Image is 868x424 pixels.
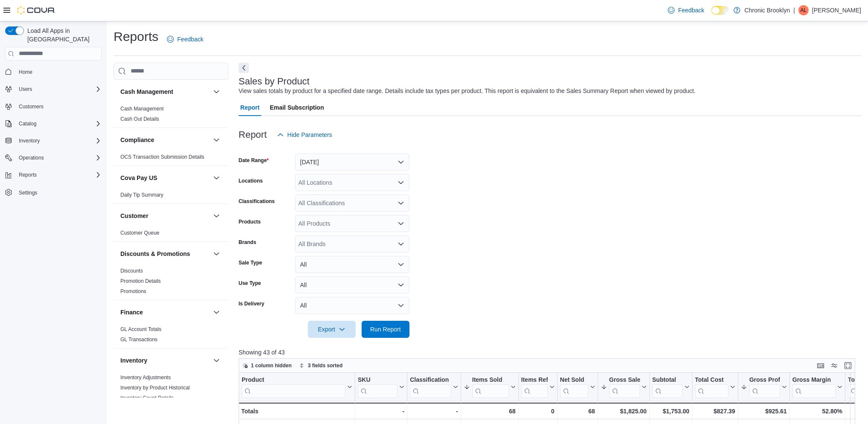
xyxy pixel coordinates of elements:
[120,116,159,122] span: Cash Out Details
[19,69,32,76] span: Home
[2,118,105,130] button: Catalog
[120,230,159,236] a: Customer Queue
[120,375,171,380] a: Inventory Adjustments
[239,157,269,164] label: Date Range
[358,376,397,398] div: SKU URL
[2,66,105,78] button: Home
[600,376,646,398] button: Gross Sales
[287,131,332,139] span: Hide Parameters
[296,360,346,371] button: 3 fields sorted
[295,154,409,171] button: [DATE]
[120,384,190,391] span: Inventory by Product Historical
[749,376,780,398] div: Gross Profit
[410,376,451,398] div: Classification
[211,249,222,259] button: Discounts & Promotions
[239,76,310,87] h3: Sales by Product
[15,170,102,180] span: Reports
[242,376,345,398] div: Product
[120,395,174,401] span: Inventory Count Details
[313,321,351,338] span: Export
[370,325,401,334] span: Run Report
[120,356,210,365] button: Inventory
[609,376,640,384] div: Gross Sales
[120,308,210,317] button: Finance
[120,336,158,343] span: GL Transactions
[120,288,146,294] a: Promotions
[19,103,44,110] span: Customers
[560,376,595,398] button: Net Sold
[120,87,210,96] button: Cash Management
[2,152,105,164] button: Operations
[15,153,47,163] button: Operations
[120,174,157,182] h3: Cova Pay US
[120,268,143,274] a: Discounts
[120,116,159,122] a: Cash Out Details
[2,169,105,181] button: Reports
[177,35,203,44] span: Feedback
[560,406,595,416] div: 68
[464,406,516,416] div: 68
[120,308,143,317] h3: Finance
[793,5,795,15] p: |
[812,5,861,15] p: [PERSON_NAME]
[2,100,105,113] button: Customers
[120,212,210,220] button: Customer
[560,376,588,398] div: Net Sold
[472,376,509,398] div: Items Sold
[120,356,147,365] h3: Inventory
[120,395,174,401] a: Inventory Count Details
[15,188,41,198] a: Settings
[652,376,682,384] div: Subtotal
[2,186,105,198] button: Settings
[120,136,154,144] h3: Compliance
[240,99,260,116] span: Report
[239,87,696,96] div: View sales totals by product for a specified date range. Details include tax types per product. T...
[242,376,352,398] button: Product
[114,190,228,203] div: Cova Pay US
[120,87,173,96] h3: Cash Management
[308,321,356,338] button: Export
[792,376,842,398] button: Gross Margin
[741,406,787,416] div: $925.61
[24,26,102,44] span: Load All Apps in [GEOGRAPHIC_DATA]
[19,137,40,144] span: Inventory
[19,120,36,127] span: Catalog
[239,63,249,73] button: Next
[120,105,164,112] span: Cash Management
[211,173,222,183] button: Cova Pay US
[120,212,148,220] h3: Customer
[239,198,275,205] label: Classifications
[239,280,261,287] label: Use Type
[239,130,267,140] h3: Report
[695,376,735,398] button: Total Cost
[792,376,836,398] div: Gross Margin
[241,406,352,416] div: Totals
[19,154,44,161] span: Operations
[120,288,146,295] span: Promotions
[5,62,102,221] nav: Complex example
[745,5,790,15] p: Chronic Brooklyn
[15,119,40,129] button: Catalog
[114,152,228,166] div: Compliance
[829,360,839,371] button: Display options
[397,220,404,227] button: Open list of options
[120,229,159,236] span: Customer Queue
[15,67,36,77] a: Home
[521,376,554,398] button: Items Ref
[17,6,56,15] img: Cova
[741,376,787,398] button: Gross Profit
[652,376,689,398] button: Subtotal
[120,174,210,182] button: Cova Pay US
[19,171,37,178] span: Reports
[362,321,409,338] button: Run Report
[120,192,164,198] a: Daily Tip Summary
[295,297,409,314] button: All
[270,99,324,116] span: Email Subscription
[114,266,228,300] div: Discounts & Promotions
[798,5,809,15] div: Alvan Lau
[239,348,861,357] p: Showing 43 of 43
[308,362,342,369] span: 3 fields sorted
[801,5,807,15] span: AL
[15,187,102,197] span: Settings
[521,376,547,398] div: Items Ref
